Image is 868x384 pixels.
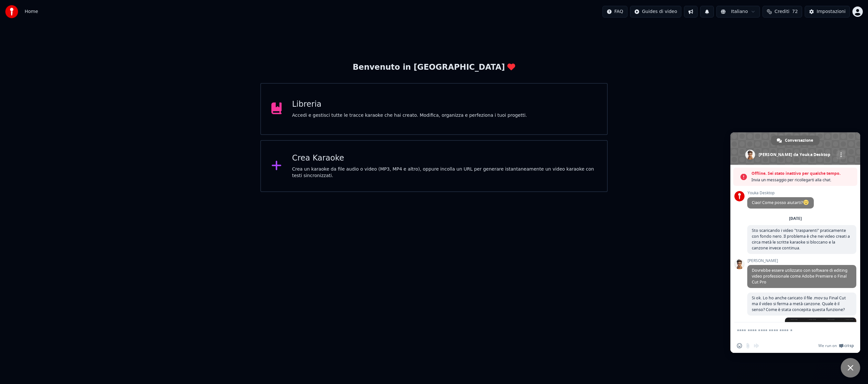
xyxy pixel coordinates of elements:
[292,99,527,110] div: Libreria
[5,5,18,18] img: youka
[292,166,597,179] div: Crea un karaoke da file audio o video (MP3, MP4 e altro), oppure incolla un URL per generare ista...
[775,8,789,15] span: Crediti
[771,136,820,145] a: Conversazione
[792,8,798,15] span: 72
[752,295,846,312] span: Si ok. Lo ho anche caricato il file .mov su Final Cut ma il video si ferma a metà canzone. Quale ...
[737,322,841,339] textarea: Scrivi il tuo messaggio...
[789,217,802,221] div: [DATE]
[752,268,848,285] span: Dovrebbe essere utilizzato con software di editing video professionale come Adobe Premiere o Fina...
[841,358,860,378] a: Chiudere la chat
[737,343,742,348] span: Inserisci una emoji
[752,200,809,205] span: Ciao! Come posso aiutarti?
[747,258,856,263] span: [PERSON_NAME]
[25,8,38,15] span: Home
[752,228,850,251] span: Sto scaricando i video "trasparenti" praticamente con fondo nero. Il problema è che nei video cre...
[763,6,802,18] button: Crediti72
[844,343,854,348] span: Crisp
[602,6,627,18] button: FAQ
[805,6,850,18] button: Impostazioni
[818,343,854,348] a: We run onCrisp
[353,62,515,73] div: Benvenuto in [GEOGRAPHIC_DATA]
[25,8,38,15] nav: breadcrumb
[751,177,854,183] span: Invia un messaggio per ricollegarti alla chat.
[817,8,846,15] div: Impostazioni
[630,6,681,18] button: Guides di video
[818,343,837,348] span: We run on
[751,170,854,177] span: Offline. Sei stato inattivo per qualche tempo.
[747,191,814,195] span: Youka Desktop
[292,112,527,119] div: Accedi e gestisci tutte le tracce karaoke che hai creato. Modifica, organizza e perfeziona i tuoi...
[785,136,813,145] span: Conversazione
[292,153,597,163] div: Crea Karaoke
